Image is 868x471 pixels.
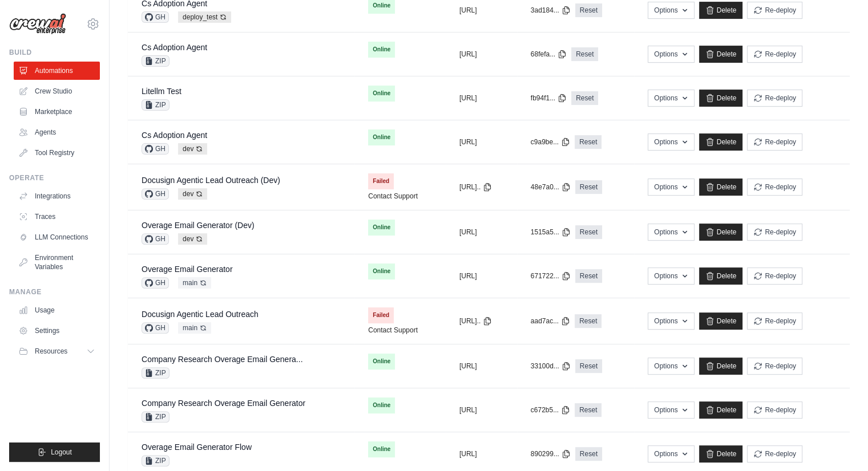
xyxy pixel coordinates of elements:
a: Overage Email Generator [142,265,233,274]
span: GH [142,233,169,245]
span: Resources [35,347,67,356]
button: Options [648,312,694,330]
span: ZIP [142,99,169,111]
button: 33100d... [531,362,571,371]
span: GH [142,322,169,334]
button: Re-deploy [747,90,802,107]
a: Delete [699,2,743,19]
button: Re-deploy [747,224,802,241]
img: Logo [9,13,66,35]
span: Online [368,263,395,279]
a: LLM Connections [14,228,100,246]
a: Agents [14,123,100,141]
a: Delete [699,224,743,241]
div: Manage [9,287,100,297]
a: Delete [699,133,743,151]
div: Operate [9,173,100,182]
a: Marketplace [14,103,100,121]
a: Company Research Overage Email Genera... [142,355,302,364]
button: Options [648,178,694,196]
a: Settings [14,322,100,340]
a: Usage [14,301,100,319]
span: Online [368,86,395,101]
span: dev [178,143,207,155]
button: Re-deploy [747,267,802,285]
button: Re-deploy [747,46,802,63]
button: Options [648,90,694,107]
a: Reset [575,447,602,461]
a: Reset [575,225,602,239]
button: Resources [14,342,100,360]
button: Options [648,358,694,375]
button: Re-deploy [747,445,802,462]
a: Delete [699,46,743,63]
a: Cs Adoption Agent [142,131,207,140]
a: Delete [699,312,743,330]
div: Build [9,48,100,57]
button: Options [648,224,694,241]
button: Options [648,445,694,462]
span: Online [368,441,395,457]
a: Overage Email Generator Flow [142,442,252,452]
span: Online [368,397,395,413]
button: Options [648,133,694,151]
a: Reset [575,269,602,283]
span: ZIP [142,455,169,466]
a: Crew Studio [14,82,100,100]
button: 1515a5... [531,228,571,237]
span: ZIP [142,55,169,67]
span: GH [142,143,169,155]
a: Reset [571,47,598,61]
a: Reset [575,135,601,149]
a: Delete [699,445,743,462]
span: ZIP [142,367,169,379]
a: Contact Support [368,192,418,201]
span: dev [178,233,207,245]
button: Re-deploy [747,312,802,330]
button: Re-deploy [747,2,802,19]
button: 68fefa... [531,50,567,59]
a: Automations [14,62,100,80]
button: Re-deploy [747,178,802,196]
a: Cs Adoption Agent [142,43,207,52]
button: fb94f1... [531,94,567,103]
a: Litellm Test [142,87,181,96]
a: Docusign Agentic Lead Outreach [142,310,259,319]
a: Integrations [14,187,100,205]
a: Company Research Overage Email Generator [142,399,305,408]
button: 890299... [531,449,571,458]
span: Logout [51,448,72,457]
a: Reset [571,91,598,105]
span: ZIP [142,411,169,423]
span: Online [368,220,395,235]
button: Options [648,401,694,419]
a: Overage Email Generator (Dev) [142,221,255,230]
button: c9a9be... [531,137,570,147]
button: Logout [9,442,100,462]
a: Reset [575,3,602,17]
a: Delete [699,358,743,375]
span: Online [368,42,395,58]
span: dev [178,188,207,200]
a: Reset [575,359,602,373]
a: Delete [699,401,743,419]
a: Reset [575,403,601,417]
span: main [178,322,211,334]
a: Traces [14,208,100,226]
a: Delete [699,267,743,285]
button: Re-deploy [747,358,802,375]
span: Failed [368,173,394,189]
span: GH [142,11,169,23]
span: GH [142,277,169,289]
span: GH [142,188,169,200]
a: Reset [575,180,602,194]
span: main [178,277,211,289]
button: Re-deploy [747,133,802,151]
a: Tool Registry [14,144,100,162]
span: Failed [368,307,394,323]
span: Online [368,129,395,145]
button: Re-deploy [747,401,802,419]
a: Docusign Agentic Lead Outreach (Dev) [142,176,280,185]
button: Options [648,267,694,285]
button: c672b5... [531,405,570,415]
